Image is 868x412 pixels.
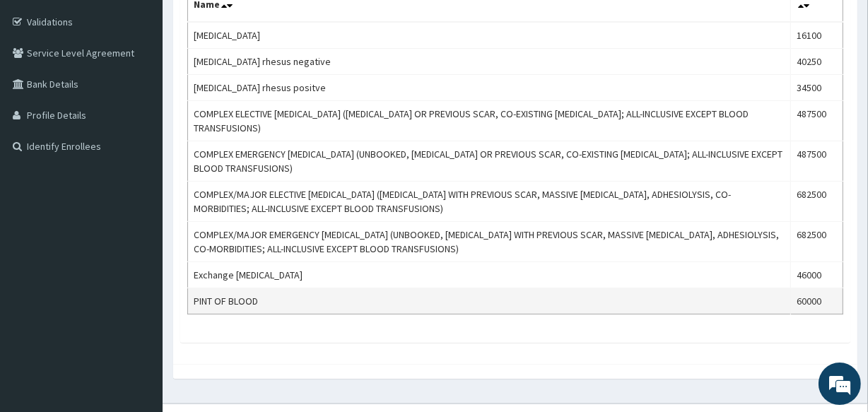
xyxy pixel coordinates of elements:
[188,262,791,288] td: Exchange [MEDICAL_DATA]
[791,288,843,314] td: 60000
[791,22,843,49] td: 16100
[82,119,195,261] span: We're online!
[791,49,843,75] td: 40250
[232,7,266,41] div: Minimize live chat window
[791,75,843,101] td: 34500
[188,141,791,182] td: COMPLEX EMERGENCY [MEDICAL_DATA] (UNBOOKED, [MEDICAL_DATA] OR PREVIOUS SCAR, CO-EXISTING [MEDICAL...
[26,71,57,106] img: d_794563401_company_1708531726252_794563401
[188,288,791,314] td: PINT OF BLOOD
[188,182,791,222] td: COMPLEX/MAJOR ELECTIVE [MEDICAL_DATA] ([MEDICAL_DATA] WITH PREVIOUS SCAR, MASSIVE [MEDICAL_DATA],...
[188,101,791,141] td: COMPLEX ELECTIVE [MEDICAL_DATA] ([MEDICAL_DATA] OR PREVIOUS SCAR, CO-EXISTING [MEDICAL_DATA]; ALL...
[791,101,843,141] td: 487500
[791,262,843,288] td: 46000
[74,79,237,98] div: Chat with us now
[791,222,843,262] td: 682500
[791,141,843,182] td: 487500
[7,268,269,317] textarea: Type your message and hit 'Enter'
[188,75,791,101] td: [MEDICAL_DATA] rhesus positve
[188,49,791,75] td: [MEDICAL_DATA] rhesus negative
[188,222,791,262] td: COMPLEX/MAJOR EMERGENCY [MEDICAL_DATA] (UNBOOKED, [MEDICAL_DATA] WITH PREVIOUS SCAR, MASSIVE [MED...
[188,22,791,49] td: [MEDICAL_DATA]
[791,182,843,222] td: 682500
